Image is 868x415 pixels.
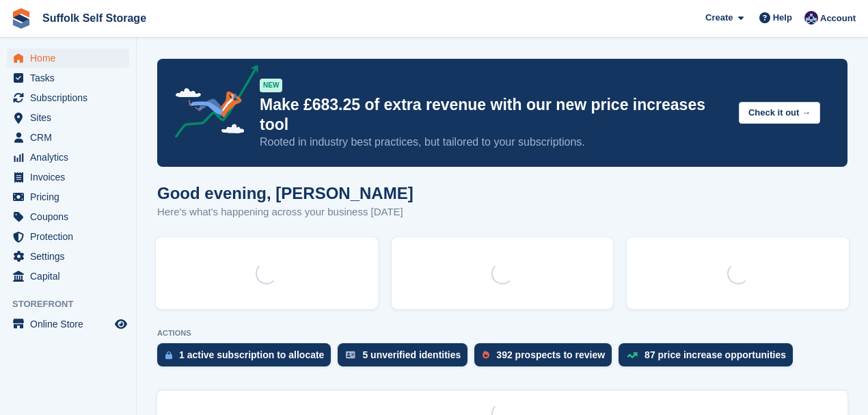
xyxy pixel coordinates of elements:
span: Invoices [30,168,112,187]
p: Here's what's happening across your business [DATE] [157,204,413,220]
img: William Notcutt [804,11,818,25]
div: 87 price increase opportunities [645,349,786,360]
span: Account [820,12,856,25]
p: Rooted in industry best practices, but tailored to your subscriptions. [260,135,728,150]
div: 1 active subscription to allocate [179,349,324,360]
a: 392 prospects to review [474,343,619,373]
span: Analytics [30,148,112,167]
a: menu [7,88,129,107]
a: Preview store [113,316,129,332]
a: menu [7,108,129,127]
span: Protection [30,227,112,246]
span: Help [773,11,792,25]
span: Capital [30,267,112,286]
span: Online Store [30,314,112,334]
a: menu [7,148,129,167]
span: Tasks [30,68,112,88]
a: menu [7,207,129,226]
span: Pricing [30,187,112,206]
span: Storefront [12,297,136,311]
img: price_increase_opportunities-93ffe204e8149a01c8c9dc8f82e8f89637d9d84a8eef4429ea346261dce0b2c0.svg [627,352,638,358]
h1: Good evening, [PERSON_NAME] [157,184,413,202]
span: Settings [30,247,112,266]
span: Create [705,11,733,25]
span: Coupons [30,207,112,226]
p: Make £683.25 of extra revenue with our new price increases tool [260,95,728,135]
a: 5 unverified identities [338,343,474,373]
a: menu [7,68,129,88]
span: Sites [30,108,112,127]
a: menu [7,49,129,68]
div: 392 prospects to review [496,349,605,360]
a: menu [7,168,129,187]
img: prospect-51fa495bee0391a8d652442698ab0144808aea92771e9ea1ae160a38d050c398.svg [483,351,489,359]
span: Home [30,49,112,68]
div: NEW [260,79,282,92]
span: Subscriptions [30,88,112,107]
a: 1 active subscription to allocate [157,343,338,373]
img: price-adjustments-announcement-icon-8257ccfd72463d97f412b2fc003d46551f7dbcb40ab6d574587a9cd5c0d94... [163,65,259,143]
p: ACTIONS [157,329,847,338]
img: active_subscription_to_allocate_icon-d502201f5373d7db506a760aba3b589e785aa758c864c3986d89f69b8ff3... [165,351,172,360]
a: menu [7,128,129,147]
a: menu [7,314,129,334]
a: menu [7,227,129,246]
a: Suffolk Self Storage [37,7,152,29]
div: 5 unverified identities [362,349,461,360]
img: stora-icon-8386f47178a22dfd0bd8f6a31ec36ba5ce8667c1dd55bd0f319d3a0aa187defe.svg [11,8,31,29]
a: menu [7,247,129,266]
span: CRM [30,128,112,147]
a: 87 price increase opportunities [619,343,800,373]
button: Check it out → [739,102,820,124]
img: verify_identity-adf6edd0f0f0b5bbfe63781bf79b02c33cf7c696d77639b501bdc392416b5a36.svg [346,351,355,359]
a: menu [7,267,129,286]
a: menu [7,187,129,206]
